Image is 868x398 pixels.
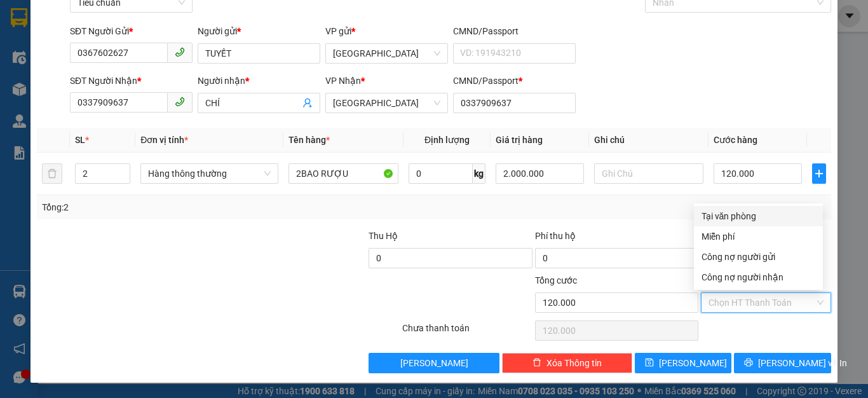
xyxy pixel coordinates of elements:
span: [PERSON_NAME] và In [758,356,847,370]
button: save[PERSON_NAME] [635,353,732,373]
div: Chưa thanh toán [401,321,534,343]
span: Phú Lâm [333,44,440,63]
span: Giá trị hàng [496,135,543,145]
span: Đơn vị tính [140,135,188,145]
button: [PERSON_NAME] [369,353,499,373]
span: Định lượng [424,135,470,145]
div: CMND/Passport [453,24,576,38]
div: SĐT Người Nhận [70,74,193,88]
input: VD: Bàn, Ghế [288,163,398,184]
div: SĐT Người Gửi [70,24,193,38]
input: Ghi Chú [594,163,704,184]
div: CMND/Passport [453,74,576,88]
div: Phí thu hộ [535,229,698,248]
span: phone [175,97,185,107]
input: 0 [496,163,583,184]
div: VP gửi [325,24,448,38]
div: Cước gửi hàng sẽ được ghi vào công nợ của người gửi [694,247,823,267]
span: phone [175,47,185,57]
span: save [645,358,654,368]
span: Xóa Thông tin [546,356,602,370]
span: delete [532,358,541,368]
span: [PERSON_NAME] [659,356,727,370]
div: Tổng: 2 [42,200,336,214]
button: deleteXóa Thông tin [502,353,632,373]
button: delete [42,163,62,184]
span: VP Nhận [325,76,361,86]
span: plus [813,168,826,179]
div: Miễn phí [702,230,815,244]
div: Người gửi [198,24,320,38]
span: Thu Hộ [369,231,398,241]
span: Đà Lạt [333,93,440,113]
span: SL [75,135,85,145]
img: logo.jpg [6,6,51,51]
span: user-add [302,98,313,108]
span: printer [744,358,753,368]
div: Công nợ người gửi [702,250,815,264]
span: Hàng thông thường [148,164,271,183]
th: Ghi chú [589,128,709,153]
span: kg [473,163,485,184]
li: Xe khách Mộc Thảo [6,6,184,54]
div: Cước gửi hàng sẽ được ghi vào công nợ của người nhận [694,267,823,287]
li: VP [GEOGRAPHIC_DATA] [6,69,88,111]
div: Người nhận [198,74,320,88]
li: VP [GEOGRAPHIC_DATA] [88,69,169,111]
span: Tổng cước [535,275,577,285]
span: [PERSON_NAME] [400,356,468,370]
span: Cước hàng [714,135,757,145]
button: printer[PERSON_NAME] và In [734,353,831,373]
div: Công nợ người nhận [702,270,815,284]
button: plus [812,163,827,184]
span: Tên hàng [288,135,330,145]
div: Tại văn phòng [702,209,815,223]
